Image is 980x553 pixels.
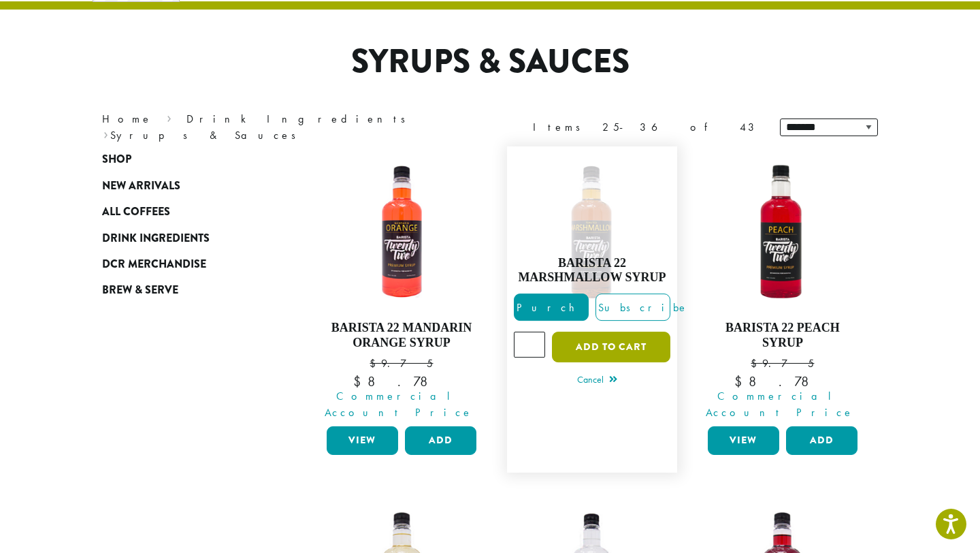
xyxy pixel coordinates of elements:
[514,332,545,358] input: Product quantity
[734,373,831,390] bdi: 8.78
[102,256,206,273] span: DCR Merchandise
[708,426,779,455] a: View
[102,225,265,251] a: Drink Ingredients
[103,123,108,144] span: ›
[102,151,131,168] span: Shop
[704,153,861,421] a: Barista 22 Peach Syrup $9.75 Commercial Account Price
[327,426,398,455] a: View
[186,112,414,126] a: Drink Ingredients
[318,388,480,421] span: Commercial Account Price
[102,282,178,299] span: Brew & Serve
[786,426,857,455] button: Add
[102,111,470,144] nav: Breadcrumb
[102,204,170,221] span: All Coffees
[92,42,888,82] h1: Syrups & Sauces
[323,321,480,350] h4: Barista 22 Mandarin Orange Syrup
[353,373,367,390] span: $
[370,356,381,370] span: $
[704,321,861,350] h4: Barista 22 Peach Syrup
[102,146,265,172] a: Shop
[405,426,476,455] button: Add
[353,373,450,390] bdi: 8.78
[704,153,861,310] img: PEACH-300x300.png
[102,277,265,303] a: Brew & Serve
[370,356,433,370] bdi: 9.75
[552,332,670,362] button: Add to cart
[514,256,670,285] h4: Barista 22 Marshmallow Syrup
[102,173,265,199] a: New Arrivals
[102,199,265,225] a: All Coffees
[102,230,210,247] span: Drink Ingredients
[577,371,617,390] a: Cancel
[323,153,480,310] img: MANDARIN-ORANGE-300x300.png
[323,153,480,421] a: Barista 22 Mandarin Orange Syrup $9.75 Commercial Account Price
[102,112,152,126] a: Home
[167,106,171,127] span: ›
[699,388,861,421] span: Commercial Account Price
[751,356,814,370] bdi: 9.75
[514,300,630,315] span: Purchase
[596,300,689,315] span: Subscribe
[102,251,265,277] a: DCR Merchandise
[533,119,759,136] div: Items 25-36 of 43
[751,356,762,370] span: $
[734,373,749,390] span: $
[102,178,180,195] span: New Arrivals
